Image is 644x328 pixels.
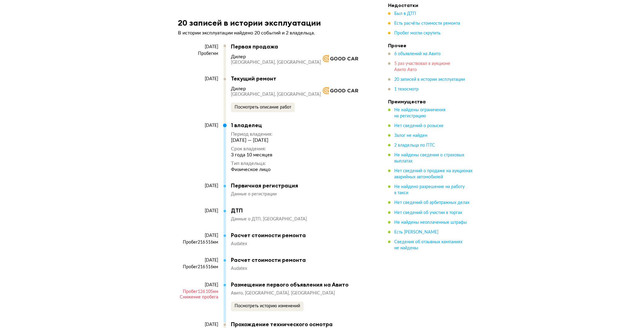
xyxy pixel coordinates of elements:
[178,322,218,327] div: [DATE]
[231,301,304,311] button: Посмотреть историю изменений
[178,30,370,36] p: В истории эксплуатации найдено 20 событий и 2 владельца.
[178,44,218,50] div: [DATE]
[394,240,462,250] span: Сведения об отзывных кампаниях не найдены
[394,87,419,92] span: 1 техосмотр
[394,134,427,138] span: Залог не найден
[235,304,300,308] span: Посмотреть историю изменений
[394,169,472,180] span: Нет сведений о продаже на аукционах аварийных автомобилей
[388,2,473,9] h4: Недостатки
[231,122,272,129] div: 1 владелец
[178,264,218,270] div: Пробег 216 516 км
[231,291,245,295] span: Авито
[394,124,444,128] span: Нет сведений о розыске
[231,166,272,173] div: Физическое лицо
[231,242,247,246] span: Audatex
[231,43,364,50] div: Первая продажа
[231,232,364,239] div: Расчет стоимости ремонта
[231,266,247,271] span: Audatex
[394,62,450,72] span: 5 раз участвовал в аукционе Авито Авто
[235,105,291,109] span: Посмотреть описание работ
[178,76,218,82] div: [DATE]
[178,51,218,56] div: Пробег км
[231,152,272,158] div: 3 года 10 месяцев
[231,192,277,196] span: Данные о регистрации
[263,217,307,221] span: [GEOGRAPHIC_DATA]
[394,220,467,225] span: Не найдены неоплаченные штрафы
[231,92,321,97] span: [GEOGRAPHIC_DATA], [GEOGRAPHIC_DATA]
[394,153,464,164] span: Не найдены сведения о страховых выплатах
[394,31,441,36] span: Пробег могли скрутить
[178,183,218,189] div: [DATE]
[178,208,218,214] div: [DATE]
[231,160,272,166] div: Тип владельца :
[231,257,364,263] div: Расчет стоимости ремонта
[231,137,272,143] div: [DATE] — [DATE]
[321,54,360,63] img: logo
[394,12,416,16] span: Был в ДТП
[388,99,473,105] h4: Преимущества
[178,282,218,288] div: [DATE]
[231,217,263,221] span: Данные о ДТП
[388,43,473,49] h4: Прочее
[231,60,321,65] span: [GEOGRAPHIC_DATA], [GEOGRAPHIC_DATA]
[178,123,218,128] div: [DATE]
[178,289,218,294] div: Пробег 126 105 км
[178,233,218,238] div: [DATE]
[394,22,460,26] span: Есть расчёты стоимости ремонта
[231,182,364,189] div: Первичная регистрация
[231,321,364,328] div: Прохождение технического осмотра
[394,78,465,82] span: 20 записей в истории эксплуатации
[231,207,364,214] div: ДТП
[231,146,272,152] div: Срок владения :
[321,86,360,95] img: logo
[231,281,364,288] div: Размещение первого объявления на Авито
[231,102,295,112] button: Посмотреть описание работ
[394,144,435,148] span: 2 владельца по ПТС
[178,294,218,300] div: Снижение пробега
[394,201,469,205] span: Нет сведений об арбитражных делах
[178,18,321,27] h3: 20 записей в истории эксплуатации
[178,240,218,245] div: Пробег 216 516 км
[394,230,438,234] span: Есть [PERSON_NAME]
[231,131,272,137] div: Период владения :
[178,258,218,263] div: [DATE]
[394,185,465,195] span: Не найдено разрешение на работу в такси
[231,86,246,92] div: Дилер
[231,54,246,60] div: Дилер
[394,211,462,215] span: Нет сведений об участии в торгах
[394,52,441,56] span: 6 объявлений на Авито
[245,291,335,295] span: [GEOGRAPHIC_DATA], [GEOGRAPHIC_DATA]
[231,75,364,82] div: Текущий ремонт
[394,108,445,119] span: Не найдены ограничения на регистрацию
